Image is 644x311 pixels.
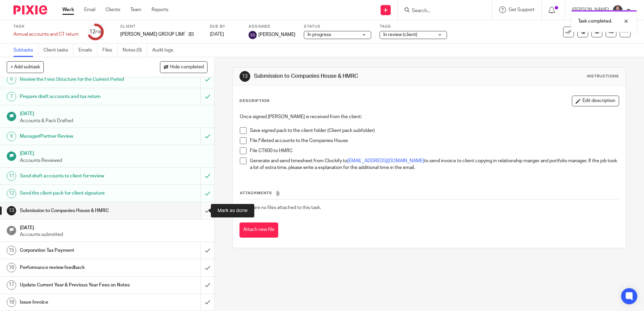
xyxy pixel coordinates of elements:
div: 13 [7,206,16,215]
span: [PERSON_NAME] [258,31,295,38]
div: 11 [7,171,16,181]
p: Accounts submitted [20,231,208,238]
span: In progress [308,32,331,37]
h1: Review the Fees Structure for the Current Period [20,74,136,84]
p: Accounts & Pack Drafted [20,117,208,124]
small: /18 [95,30,101,34]
a: Team [130,6,141,13]
span: In review (client) [383,32,417,37]
p: Description [239,98,269,104]
a: Audit logs [152,44,178,57]
h1: Manager/Partner Review [20,131,136,141]
a: Emails [78,44,97,57]
p: Task completed. [578,18,612,25]
h1: Corporation Tax Payment [20,245,136,255]
div: 17 [7,280,16,290]
div: 16 [7,263,16,272]
div: 12 [89,28,101,36]
a: Work [62,6,74,13]
h1: Update Current Year & Previous Year Fees on Notes [20,280,136,290]
label: Client [120,24,201,29]
label: Task [13,24,79,29]
p: File Filleted accounts to the Companies House [250,137,618,144]
h1: Performance review feedback [20,263,136,273]
img: Pixie [13,5,47,14]
a: Reports [152,6,168,13]
h1: Send the client pack for client signature [20,188,136,198]
p: File CT600 to HMRC [250,147,618,154]
span: There are no files attached to this task. [240,205,321,210]
span: [DATE] [210,32,224,37]
p: [PERSON_NAME] GROUP LIMITED [120,31,185,38]
a: [EMAIL_ADDRESS][DOMAIN_NAME] [347,159,424,163]
div: 7 [7,92,16,101]
span: Hide completed [170,65,204,70]
a: Notes (0) [123,44,147,57]
button: Edit description [572,96,619,106]
a: Clients [105,6,120,13]
div: 12 [7,189,16,198]
h1: Send draft accounts to client for review [20,171,136,181]
a: Client tasks [43,44,73,57]
label: Status [304,24,371,29]
div: Instructions [587,74,619,79]
div: 15 [7,246,16,255]
label: Due by [210,24,240,29]
a: Email [84,6,95,13]
p: Generate and send timesheet from Clockify to to send invoice to client copying in relationship ma... [250,158,618,171]
h1: [DATE] [20,223,208,231]
p: Once signed [PERSON_NAME] is received from the client: [240,113,618,120]
div: 6 [7,75,16,84]
div: 13 [239,71,250,82]
button: Attach new file [239,222,278,238]
a: Files [102,44,118,57]
img: My%20Photo.jpg [612,5,623,15]
h1: Prepare draft accounts and tax return [20,92,136,102]
div: 9 [7,132,16,141]
h1: [DATE] [20,148,208,157]
h1: Submission to Companies House & HMRC [254,73,444,80]
button: Hide completed [160,61,207,73]
div: Annual accounts and CT return [13,31,79,38]
img: svg%3E [249,31,257,39]
a: Subtasks [13,44,38,57]
h1: Issue Invoice [20,297,136,307]
h1: [DATE] [20,109,208,117]
p: Accounts Reviewed [20,157,208,164]
h1: Submission to Companies House & HMRC [20,206,136,216]
label: Assignee [249,24,295,29]
p: Save signed pack to the client folder (Client pack subfolder) [250,127,618,134]
button: + Add subtask [7,61,44,73]
div: 18 [7,298,16,307]
span: Attachments [240,191,272,195]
